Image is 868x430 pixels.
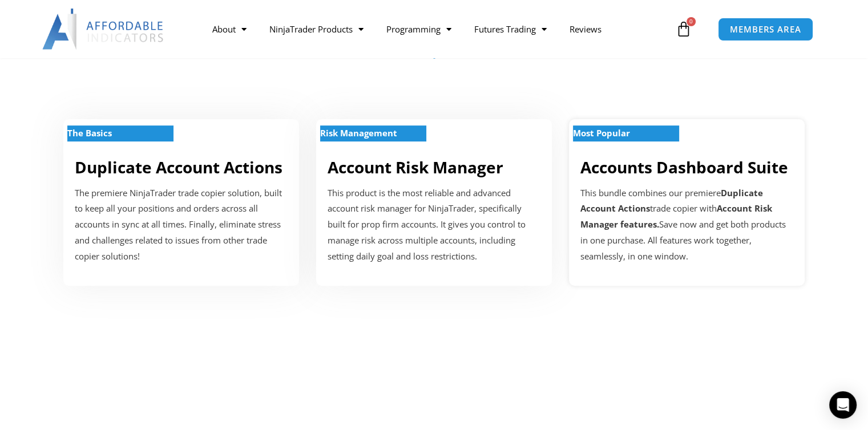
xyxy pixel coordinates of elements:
[580,156,788,178] a: Accounts Dashboard Suite
[687,17,696,26] span: 0
[201,16,673,42] nav: Menu
[320,127,397,139] strong: Risk Management
[42,9,165,50] img: LogoAI | Affordable Indicators – NinjaTrader
[328,156,503,178] a: Account Risk Manager
[659,13,709,46] a: 0
[463,16,558,42] a: Futures Trading
[258,16,375,42] a: NinjaTrader Products
[375,16,463,42] a: Programming
[580,185,793,265] div: This bundle combines our premiere trade copier with Save now and get both products in one purchas...
[83,337,785,417] iframe: Customer reviews powered by Trustpilot
[718,18,813,41] a: MEMBERS AREA
[730,25,801,34] span: MEMBERS AREA
[75,156,282,178] a: Duplicate Account Actions
[75,185,288,265] p: The premiere NinjaTrader trade copier solution, built to keep all your positions and orders acros...
[67,127,112,139] strong: The Basics
[573,127,630,139] strong: Most Popular
[201,16,258,42] a: About
[558,16,613,42] a: Reviews
[829,391,857,419] div: Open Intercom Messenger
[328,185,540,265] p: This product is the most reliable and advanced account risk manager for NinjaTrader, specifically...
